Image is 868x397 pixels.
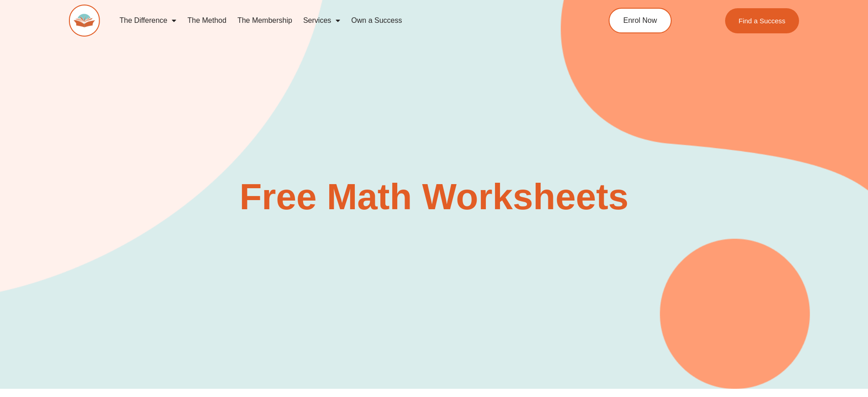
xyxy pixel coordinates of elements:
nav: Menu [114,10,567,31]
a: Enrol Now [609,8,672,33]
a: Own a Success [346,10,407,31]
a: The Difference [114,10,182,31]
span: Find a Success [739,17,786,24]
span: Enrol Now [623,17,657,24]
a: The Method [182,10,231,31]
a: Services [298,10,346,31]
a: The Membership [232,10,298,31]
a: Find a Success [725,8,800,33]
h2: Free Math Worksheets [174,179,694,215]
